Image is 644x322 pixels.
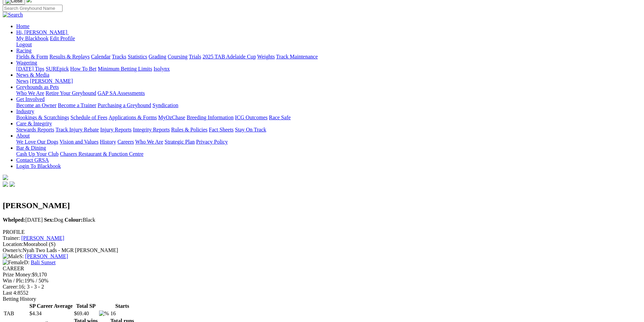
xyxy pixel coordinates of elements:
span: Last 4: [3,290,18,296]
a: Injury Reports [100,127,132,132]
a: Contact GRSA [16,157,49,163]
div: Industry [16,115,641,121]
div: News & Media [16,78,641,84]
a: News & Media [16,72,49,78]
img: logo-grsa-white.png [3,175,8,180]
a: Results & Replays [49,54,90,59]
td: 16 [110,310,134,317]
a: MyOzChase [158,115,185,120]
div: 8552 [3,290,641,296]
span: Career: [3,284,19,290]
a: [PERSON_NAME] [30,78,73,84]
a: Statistics [128,54,147,59]
img: Male [3,253,19,259]
div: Wagering [16,66,641,72]
a: Care & Integrity [16,121,52,126]
a: Schedule of Fees [70,115,107,120]
th: Starts [110,303,134,309]
a: News [16,78,28,84]
a: Become a Trainer [58,102,96,108]
div: Care & Integrity [16,127,641,133]
a: Edit Profile [50,35,75,41]
a: Bali Sunset [31,259,55,265]
a: Fields & Form [16,54,48,59]
input: Search [3,5,63,12]
a: Get Involved [16,96,45,102]
img: Search [3,12,23,18]
a: Stay On Track [235,127,266,132]
th: Total SP [74,303,98,309]
span: D: [3,259,29,265]
a: Calendar [91,54,111,59]
span: Owner/s: [3,247,23,253]
a: 2025 TAB Adelaide Cup [202,54,256,59]
span: Location: [3,241,23,247]
a: Minimum Betting Limits [98,66,152,72]
span: Win / Plc: [3,278,24,283]
a: Integrity Reports [133,127,170,132]
a: Grading [149,54,166,59]
th: SP Career Average [29,303,73,309]
a: Careers [117,139,134,145]
div: Betting History [3,296,641,302]
img: twitter.svg [9,181,15,187]
a: Industry [16,108,34,114]
a: Who We Are [135,139,163,145]
a: Fact Sheets [209,127,234,132]
a: Become an Owner [16,102,56,108]
a: Login To Blackbook [16,163,61,169]
a: Tracks [112,54,126,59]
div: About [16,139,641,145]
a: About [16,133,30,139]
img: Female [3,259,24,266]
a: Greyhounds as Pets [16,84,59,90]
a: GAP SA Assessments [98,90,145,96]
a: ICG Outcomes [235,115,267,120]
a: Privacy Policy [196,139,228,145]
a: My Blackbook [16,35,49,41]
a: Retire Your Greyhound [46,90,96,96]
a: Applications & Forms [109,115,157,120]
span: Prize Money: [3,272,32,277]
h2: [PERSON_NAME] [3,201,641,210]
div: 19% / 50% [3,278,641,284]
a: Who We Are [16,90,44,96]
a: Rules & Policies [171,127,208,132]
a: We Love Our Dogs [16,139,58,145]
a: Home [16,23,29,29]
div: PROFILE [3,229,641,235]
span: Trainer: [3,235,20,241]
span: Black [65,217,95,223]
a: Race Safe [269,115,290,120]
a: Track Maintenance [276,54,318,59]
a: Stewards Reports [16,127,54,132]
div: Get Involved [16,102,641,108]
a: Trials [189,54,201,59]
a: Weights [257,54,275,59]
a: [DATE] Tips [16,66,44,72]
a: Syndication [152,102,178,108]
div: Racing [16,54,641,60]
td: $69.40 [74,310,98,317]
a: Coursing [168,54,188,59]
a: [PERSON_NAME] [25,253,68,259]
span: S: [3,253,24,259]
a: Breeding Information [187,115,234,120]
a: Vision and Values [59,139,98,145]
a: Purchasing a Greyhound [98,102,151,108]
a: SUREpick [46,66,69,72]
a: Chasers Restaurant & Function Centre [60,151,143,157]
a: [PERSON_NAME] [21,235,64,241]
span: [DATE] [3,217,43,223]
a: Isolynx [153,66,170,72]
a: Track Injury Rebate [55,127,99,132]
a: Logout [16,42,32,47]
div: Greyhounds as Pets [16,90,641,96]
b: Whelped: [3,217,25,223]
div: Hi, [PERSON_NAME] [16,35,641,48]
td: $4.34 [29,310,73,317]
div: CAREER [3,266,641,272]
a: Racing [16,48,31,53]
img: facebook.svg [3,181,8,187]
td: TAB [3,310,28,317]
